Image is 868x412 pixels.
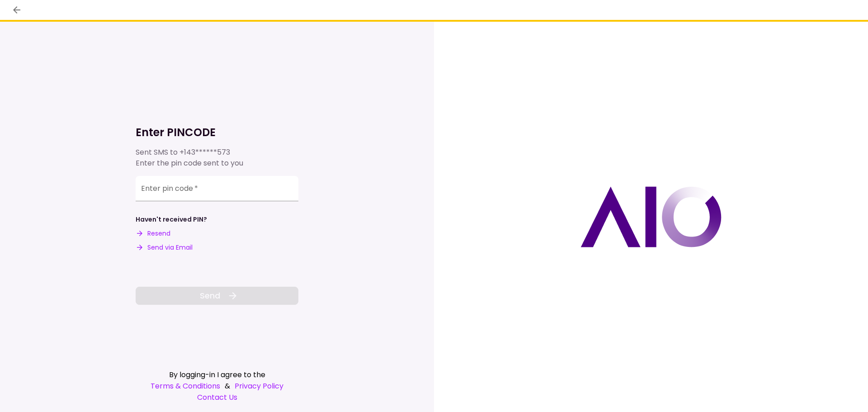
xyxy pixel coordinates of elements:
a: Privacy Policy [235,380,283,392]
h1: Enter PINCODE [136,125,298,140]
img: AIO logo [580,186,722,247]
div: Sent SMS to Enter the pin code sent to you [136,147,298,169]
div: Haven't received PIN? [136,215,207,224]
button: Resend [136,229,170,238]
div: & [136,380,298,392]
div: By logging-in I agree to the [136,369,298,380]
a: Contact Us [136,392,298,403]
span: Send [200,289,220,302]
button: back [9,2,24,18]
button: Send via Email [136,243,193,252]
button: Send [136,287,298,305]
a: Terms & Conditions [151,380,220,392]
